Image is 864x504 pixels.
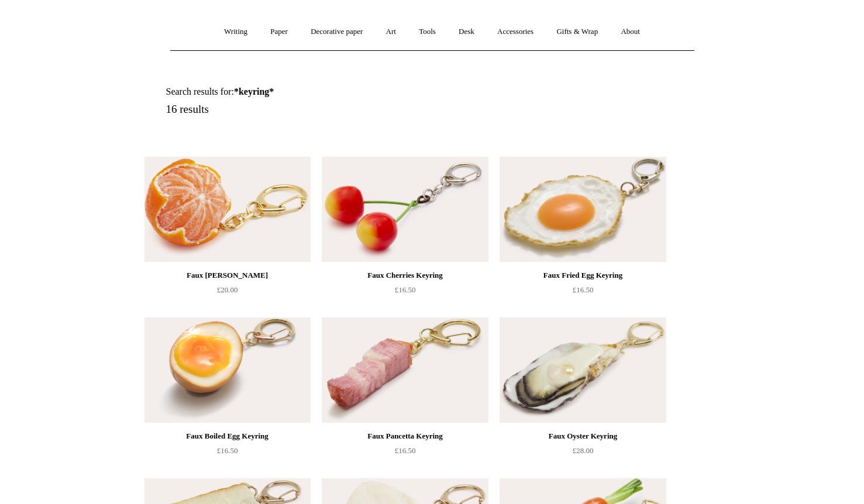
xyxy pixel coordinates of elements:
[144,317,311,423] img: Faux Boiled Egg Keyring
[147,429,308,443] div: Faux Boiled Egg Keyring
[573,285,594,294] span: £16.50
[448,16,485,47] a: Desk
[144,429,311,477] a: Faux Boiled Egg Keyring £16.50
[500,157,666,262] img: Faux Fried Egg Keyring
[376,16,407,47] a: Art
[500,317,666,423] a: Faux Oyster Keyring Faux Oyster Keyring
[144,157,311,262] img: Faux Clementine Keyring
[166,103,446,116] h5: 16 results
[395,446,416,455] span: £16.50
[395,285,416,294] span: £16.50
[322,157,488,262] img: Faux Cherries Keyring
[322,268,488,316] a: Faux Cherries Keyring £16.50
[500,317,666,423] img: Faux Oyster Keyring
[144,317,311,423] a: Faux Boiled Egg Keyring Faux Boiled Egg Keyring
[500,157,666,262] a: Faux Fried Egg Keyring Faux Fried Egg Keyring
[325,268,485,282] div: Faux Cherries Keyring
[260,16,298,47] a: Paper
[502,268,663,282] div: Faux Fried Egg Keyring
[214,16,258,47] a: Writing
[147,268,308,282] div: Faux [PERSON_NAME]
[573,446,594,455] span: £28.00
[502,429,663,443] div: Faux Oyster Keyring
[166,86,446,97] h1: Search results for:
[325,429,485,443] div: Faux Pancetta Keyring
[322,317,488,423] img: Faux Pancetta Keyring
[322,429,488,477] a: Faux Pancetta Keyring £16.50
[610,16,650,47] a: About
[487,16,544,47] a: Accessories
[500,429,666,477] a: Faux Oyster Keyring £28.00
[322,317,488,423] a: Faux Pancetta Keyring Faux Pancetta Keyring
[217,285,238,294] span: £20.00
[144,157,311,262] a: Faux Clementine Keyring Faux Clementine Keyring
[408,16,446,47] a: Tools
[500,268,666,316] a: Faux Fried Egg Keyring £16.50
[322,157,488,262] a: Faux Cherries Keyring Faux Cherries Keyring
[546,16,608,47] a: Gifts & Wrap
[300,16,373,47] a: Decorative paper
[217,446,238,455] span: £16.50
[144,268,311,316] a: Faux [PERSON_NAME] £20.00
